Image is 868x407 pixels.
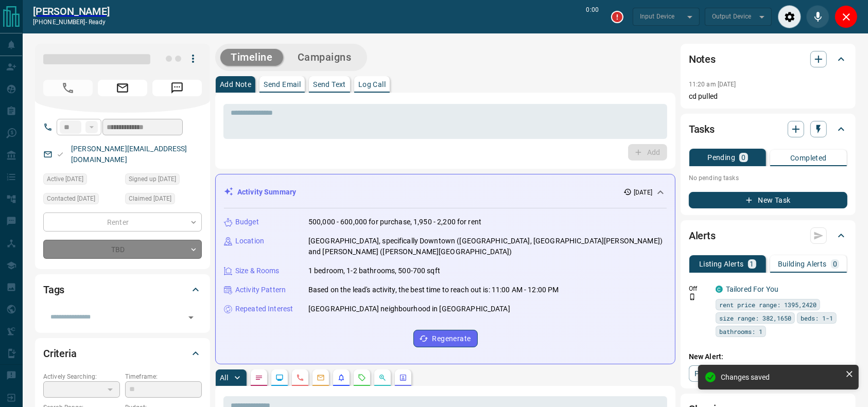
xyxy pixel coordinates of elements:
[129,174,176,184] span: Signed up [DATE]
[43,372,120,381] p: Actively Searching:
[586,5,599,28] p: 0:00
[43,345,77,362] h2: Criteria
[125,173,202,188] div: Fri Aug 08 2025
[689,91,847,102] p: cd pulled
[308,266,440,276] p: 1 bedroom, 1-2 bathrooms, 500-700 sqft
[721,373,841,381] div: Changes saved
[43,341,202,366] div: Criteria
[125,193,202,207] div: Fri Aug 08 2025
[689,81,736,88] p: 11:20 am [DATE]
[689,117,847,141] div: Tasks
[689,351,847,362] p: New Alert:
[43,240,202,259] div: TBD
[98,80,147,96] span: Email
[689,51,716,67] h2: Notes
[806,5,829,28] div: Mute
[43,277,202,302] div: Tags
[235,304,293,314] p: Repeated Interest
[689,284,709,293] p: Off
[699,260,744,268] p: Listing Alerts
[778,5,801,28] div: Audio Settings
[264,81,301,88] p: Send Email
[778,260,827,268] p: Building Alerts
[235,236,264,246] p: Location
[296,374,304,382] svg: Calls
[833,260,837,268] p: 0
[71,145,187,164] a: [PERSON_NAME][EMAIL_ADDRESS][DOMAIN_NAME]
[308,217,481,227] p: 500,000 - 600,000 for purchase, 1,950 - 2,200 for rent
[707,154,735,161] p: Pending
[43,193,120,207] div: Fri Aug 08 2025
[750,260,754,268] p: 1
[237,187,296,198] p: Activity Summary
[220,49,283,66] button: Timeline
[224,183,667,202] div: Activity Summary[DATE]
[235,217,259,227] p: Budget
[220,81,251,88] p: Add Note
[689,121,715,137] h2: Tasks
[47,193,95,204] span: Contacted [DATE]
[308,236,667,257] p: [GEOGRAPHIC_DATA], specifically Downtown ([GEOGRAPHIC_DATA], [GEOGRAPHIC_DATA][PERSON_NAME]) and ...
[413,330,478,347] button: Regenerate
[308,304,510,314] p: [GEOGRAPHIC_DATA] neighbourhood in [GEOGRAPHIC_DATA]
[689,293,696,300] svg: Push Notification Only
[287,49,362,66] button: Campaigns
[790,154,827,162] p: Completed
[235,266,280,276] p: Size & Rooms
[152,80,202,96] span: Message
[716,286,723,293] div: condos.ca
[317,374,325,382] svg: Emails
[33,5,110,17] a: [PERSON_NAME]
[313,81,346,88] p: Send Text
[255,374,263,382] svg: Notes
[125,372,202,381] p: Timeframe:
[689,223,847,248] div: Alerts
[275,374,284,382] svg: Lead Browsing Activity
[33,17,110,27] p: [PHONE_NUMBER] -
[43,213,202,232] div: Renter
[719,313,791,323] span: size range: 382,1650
[689,170,847,186] p: No pending tasks
[741,154,745,161] p: 0
[43,80,93,96] span: Call
[47,174,83,184] span: Active [DATE]
[726,285,778,293] a: Tailored For You
[689,192,847,208] button: New Task
[399,374,407,382] svg: Agent Actions
[129,193,171,204] span: Claimed [DATE]
[220,374,228,381] p: All
[689,227,716,244] h2: Alerts
[689,365,742,382] a: Property
[358,374,366,382] svg: Requests
[719,299,817,310] span: rent price range: 1395,2420
[378,374,387,382] svg: Opportunities
[43,173,120,188] div: Fri Aug 08 2025
[801,313,833,323] span: beds: 1-1
[719,326,762,337] span: bathrooms: 1
[634,188,652,197] p: [DATE]
[835,5,858,28] div: Close
[689,47,847,72] div: Notes
[308,285,559,295] p: Based on the lead's activity, the best time to reach out is: 11:00 AM - 12:00 PM
[358,81,386,88] p: Log Call
[43,281,64,298] h2: Tags
[89,19,106,26] span: ready
[337,374,345,382] svg: Listing Alerts
[235,285,286,295] p: Activity Pattern
[184,310,198,325] button: Open
[57,151,64,158] svg: Email Valid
